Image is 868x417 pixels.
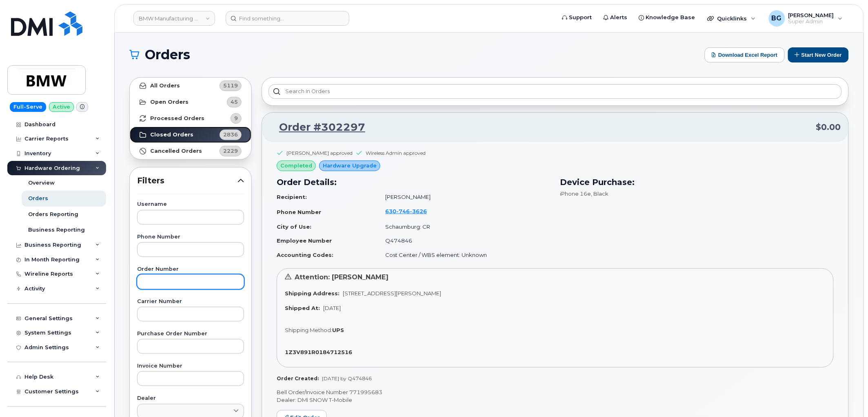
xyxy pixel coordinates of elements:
span: 2836 [223,131,238,138]
span: 45 [231,98,238,106]
span: [DATE] [323,305,341,311]
span: 2229 [223,147,238,155]
td: [PERSON_NAME] [378,190,550,204]
span: 3626 [410,208,427,214]
strong: Shipped At: [285,305,320,311]
iframe: Messenger Launcher [832,381,862,411]
strong: Accounting Codes: [277,252,333,258]
strong: Processed Orders [150,115,204,122]
span: , Black [591,190,609,197]
button: Start New Order [788,47,849,62]
a: Cancelled Orders2229 [130,143,251,159]
label: Order Number [137,267,244,272]
p: Bell Order/Invoice Number 771995683 [277,388,834,396]
strong: Recipient: [277,194,307,200]
label: Phone Number [137,234,244,240]
td: Cost Center / WBS element: Unknown [378,248,550,262]
a: Closed Orders2836 [130,127,251,143]
td: Schaumburg: CR [378,220,550,234]
label: Purchase Order Number [137,331,244,337]
button: Download Excel Report [705,47,785,62]
div: Wireless Admin approved [366,149,426,156]
span: completed [280,162,312,169]
input: Search in orders [269,84,842,99]
a: 1Z3V891R0184712516 [285,349,355,355]
strong: Closed Orders [150,132,193,138]
td: Q474846 [378,234,550,248]
p: Dealer: DMI SNOW T-Mobile [277,396,834,404]
strong: Phone Number [277,209,321,215]
label: Invoice Number [137,363,244,369]
span: [DATE] by Q474846 [322,375,372,381]
span: $0.00 [816,121,841,133]
strong: Cancelled Orders [150,148,202,154]
strong: Employee Number [277,237,332,244]
span: Hardware Upgrade [323,162,377,169]
a: All Orders5119 [130,78,251,94]
strong: All Orders [150,83,180,89]
span: [STREET_ADDRESS][PERSON_NAME] [343,290,441,297]
span: 5119 [223,82,238,89]
strong: Shipping Address: [285,290,340,297]
strong: UPS [332,327,344,333]
a: Processed Orders9 [130,110,251,127]
span: 630 [385,208,427,214]
h3: Device Purchase: [560,176,834,188]
span: 746 [396,208,410,214]
label: Username [137,202,244,207]
label: Carrier Number [137,299,244,304]
strong: City of Use: [277,223,311,230]
span: Filters [137,175,238,187]
div: [PERSON_NAME] approved [286,149,353,156]
strong: Order Created: [277,375,319,381]
span: 9 [234,114,238,122]
strong: 1Z3V891R0184712516 [285,349,352,355]
span: iPhone 16e [560,190,591,197]
label: Dealer [137,396,244,401]
a: 6307463626 [385,208,437,214]
strong: Open Orders [150,99,189,105]
span: Attention: [PERSON_NAME] [295,273,388,281]
a: Order #302297 [269,120,365,135]
a: Open Orders45 [130,94,251,110]
span: Orders [145,49,190,61]
span: Shipping Method: [285,327,332,333]
h3: Order Details: [277,176,551,188]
